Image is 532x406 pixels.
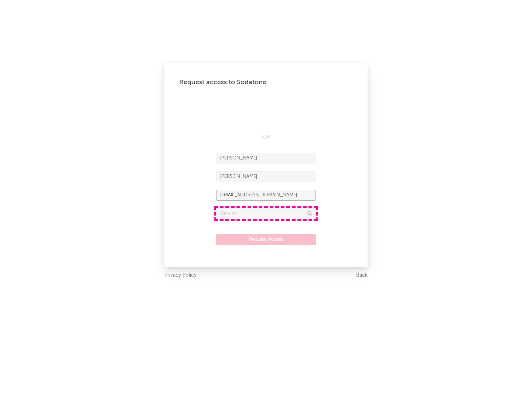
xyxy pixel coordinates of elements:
[216,171,316,182] input: Last Name
[216,234,316,245] button: Request Access
[356,271,368,280] a: Back
[216,190,316,201] input: Email
[179,78,353,87] div: Request access to Sodatone
[216,133,316,142] div: OR
[216,153,316,164] input: First Name
[216,208,316,219] input: Division
[164,271,197,280] a: Privacy Policy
